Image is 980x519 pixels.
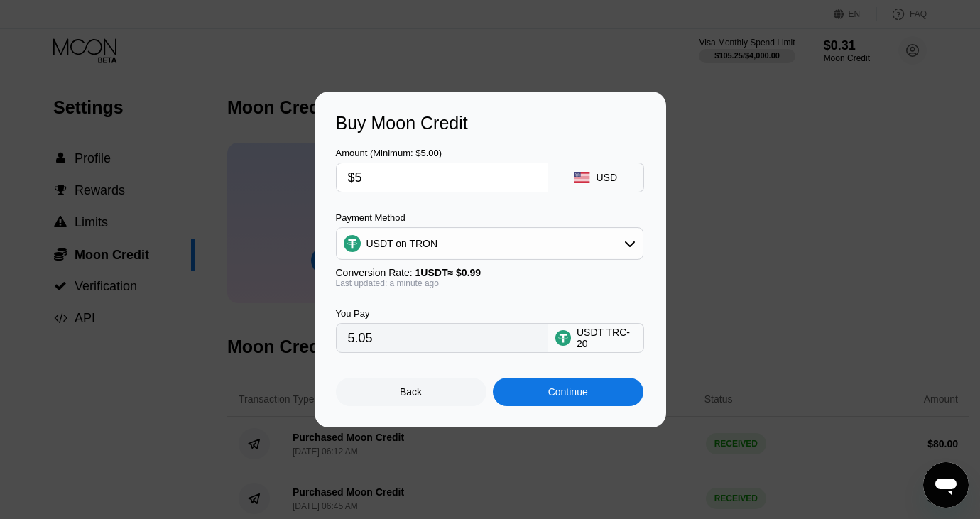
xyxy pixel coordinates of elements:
[366,238,438,249] div: USDT on TRON
[400,386,422,398] div: Back
[336,308,548,319] div: You Pay
[923,462,969,508] iframe: Pulsante per aprire la finestra di messaggistica
[336,278,643,288] div: Last updated: a minute ago
[348,163,536,192] input: $0.00
[415,267,481,278] span: 1 USDT ≈ $0.99
[336,113,645,133] div: Buy Moon Credit
[336,148,548,158] div: Amount (Minimum: $5.00)
[493,378,643,406] div: Continue
[336,378,486,406] div: Back
[548,386,588,398] div: Continue
[336,267,643,278] div: Conversion Rate:
[577,327,636,349] div: USDT TRC-20
[596,172,617,183] div: USD
[336,212,643,223] div: Payment Method
[337,229,643,258] div: USDT on TRON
